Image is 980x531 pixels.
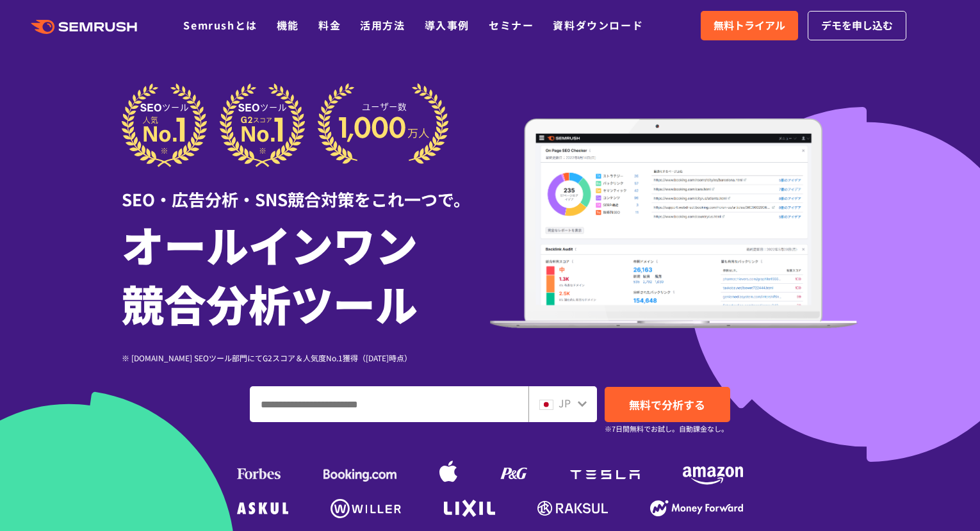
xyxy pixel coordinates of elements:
span: デモを申し込む [821,17,893,34]
div: SEO・広告分析・SNS競合対策をこれ一つで。 [122,167,490,211]
a: デモを申し込む [808,11,906,40]
a: 資料ダウンロード [553,17,643,33]
a: Semrushとは [183,17,257,33]
div: ※ [DOMAIN_NAME] SEOツール部門にてG2スコア＆人気度No.1獲得（[DATE]時点） [122,352,490,364]
a: 料金 [318,17,341,33]
a: 無料で分析する [605,387,730,422]
a: 無料トライアル [701,11,798,40]
span: JP [559,395,571,411]
a: 活用方法 [360,17,405,33]
h1: オールインワン 競合分析ツール [122,215,490,332]
small: ※7日間無料でお試し。自動課金なし。 [605,423,728,435]
span: 無料で分析する [629,396,705,413]
a: 導入事例 [425,17,470,33]
span: 無料トライアル [714,17,785,34]
a: セミナー [489,17,534,33]
a: 機能 [277,17,299,33]
input: ドメイン、キーワードまたはURLを入力してください [250,387,528,421]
